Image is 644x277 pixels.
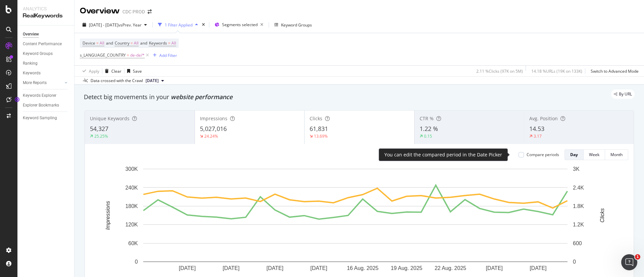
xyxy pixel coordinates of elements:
div: Explorer Bookmarks [23,102,59,109]
a: Overview [23,31,69,38]
div: 3.17 [534,133,542,139]
button: Day [565,149,584,160]
div: Save [133,68,142,74]
span: de-de/* [130,51,145,60]
text: 180K [125,203,138,209]
text: 60K [128,240,138,246]
text: 1.2K [573,222,584,227]
span: 1 [635,254,640,260]
a: Keyword Sampling [23,115,69,122]
div: Keywords Explorer [23,92,56,99]
span: 2025 Aug. 29th [146,78,159,84]
a: Keyword Groups [23,50,69,57]
div: 0.15 [424,133,432,139]
a: Content Performance [23,41,69,48]
div: Keyword Groups [23,50,53,57]
button: Clear [102,66,121,76]
div: Apply [89,68,99,74]
button: Month [605,149,628,160]
span: 5,027,016 [200,125,227,133]
div: legacy label [611,89,635,99]
a: Ranking [23,60,69,67]
button: Keyword Groups [272,19,315,30]
span: Unique Keywords [90,115,129,122]
div: Overview [80,5,120,17]
text: 3K [573,166,580,172]
button: Add Filter [150,51,177,59]
span: All [171,39,176,48]
span: = [130,40,133,46]
span: 1.22 % [420,125,438,133]
div: RealKeywords [23,12,69,20]
div: Content Performance [23,41,62,48]
text: 0 [573,259,576,265]
span: Keywords [149,40,167,46]
text: 2.4K [573,185,584,190]
div: Overview [23,31,39,38]
span: CTR % [420,115,434,122]
div: Data crossed with the Crawl [91,78,143,84]
text: [DATE] [486,265,502,271]
div: Week [589,152,599,157]
span: = [127,52,129,58]
span: By URL [619,92,632,96]
button: Week [584,149,605,160]
div: arrow-right-arrow-left [148,9,152,14]
button: 1 Filter Applied [155,19,201,30]
div: 2.11 % Clicks ( 97K on 5M ) [476,68,523,74]
a: Keywords Explorer [23,92,69,99]
text: 1.8K [573,203,584,209]
div: 13.69% [314,133,328,139]
span: 14.53 [529,125,544,133]
div: Compare periods [527,152,559,157]
button: Save [124,66,142,76]
text: 240K [125,185,138,190]
div: 1 Filter Applied [165,22,193,28]
button: [DATE] - [DATE]vsPrev. Year [80,19,150,30]
span: Avg. Position [529,115,558,122]
button: [DATE] [143,77,167,85]
div: Ranking [23,60,38,67]
div: Tooltip anchor [14,96,20,102]
span: and [140,40,147,46]
div: More Reports [23,79,47,86]
div: times [201,21,206,28]
text: 300K [125,166,138,172]
span: Clicks [310,115,322,122]
div: Switch to Advanced Mode [591,68,639,74]
span: Country [115,40,129,46]
div: CDC PROD [122,8,145,15]
div: Keyword Groups [281,22,312,28]
text: Impressions [105,201,111,230]
span: = [96,40,99,46]
text: 19 Aug. 2025 [391,265,422,271]
text: [DATE] [267,265,283,271]
span: s_LANGUAGE_COUNTRY [80,52,126,58]
button: Segments selected [212,19,266,30]
div: Day [570,152,578,157]
text: 22 Aug. 2025 [435,265,466,271]
div: 24.24% [204,133,218,139]
span: 54,327 [90,125,108,133]
button: Apply [80,66,99,76]
span: = [168,40,170,46]
a: Keywords [23,70,69,77]
text: [DATE] [530,265,546,271]
text: [DATE] [223,265,239,271]
span: All [134,39,139,48]
div: Analytics [23,5,69,12]
span: and [106,40,113,46]
text: 120K [125,222,138,227]
div: Clear [111,68,121,74]
text: 0 [135,259,138,265]
a: Explorer Bookmarks [23,102,69,109]
span: vs Prev. Year [118,22,142,28]
span: Segments selected [222,22,258,27]
text: 600 [573,240,582,246]
iframe: Intercom live chat [621,254,637,270]
span: Impressions [200,115,227,122]
text: Clicks [599,208,605,223]
text: [DATE] [310,265,327,271]
text: 16 Aug. 2025 [347,265,378,271]
span: Device [83,40,95,46]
